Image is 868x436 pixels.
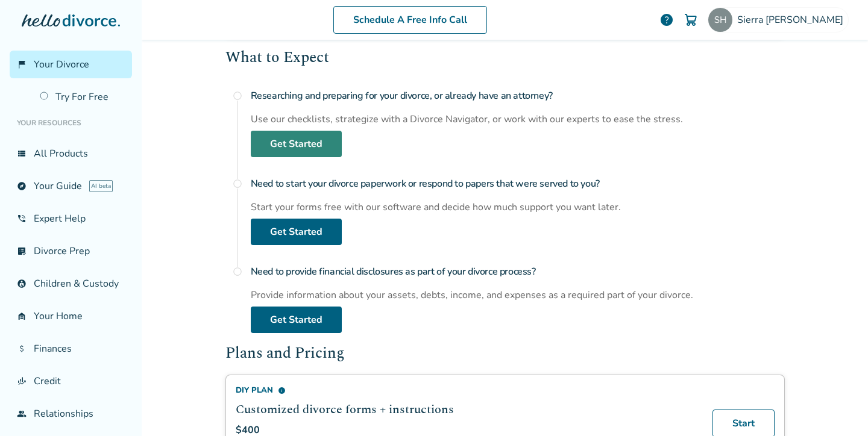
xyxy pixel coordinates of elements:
[251,219,342,245] a: Get Started
[10,140,132,167] a: view_listAll Products
[17,409,27,419] span: group
[10,302,132,330] a: garage_homeYour Home
[10,205,132,232] a: phone_in_talkExpert Help
[34,58,89,71] span: Your Divorce
[808,378,868,436] iframe: Chat Widget
[10,51,132,78] a: flag_2Your Divorce
[708,8,732,32] img: sierra.hinson@gmail.com
[737,13,848,26] span: Sierra [PERSON_NAME]
[236,400,698,419] h2: Customized divorce forms + instructions
[10,111,132,135] li: Your Resources
[17,279,27,288] span: account_child
[251,201,785,214] div: Start your forms free with our software and decide how much support you want later.
[33,83,132,111] a: Try For Free
[233,179,242,188] span: radio_button_unchecked
[10,172,132,200] a: exploreYour GuideAI beta
[251,131,342,157] a: Get Started
[17,376,27,386] span: finance_mode
[17,344,27,353] span: attach_money
[659,13,674,27] a: help
[17,149,27,158] span: view_list
[251,307,342,333] a: Get Started
[10,335,132,363] a: attach_moneyFinances
[233,91,242,101] span: radio_button_unchecked
[225,47,785,70] h2: What to Expect
[10,367,132,395] a: finance_modeCredit
[251,172,785,196] h4: Need to start your divorce paperwork or respond to papers that were served to you?
[17,214,27,223] span: phone_in_talk
[278,387,286,394] span: info
[10,400,132,428] a: groupRelationships
[684,13,698,27] img: Cart
[225,343,785,366] h2: Plans and Pricing
[233,267,242,276] span: radio_button_unchecked
[10,270,132,297] a: account_childChildren & Custody
[251,288,785,302] div: Provide information about your assets, debts, income, and expenses as a required part of your div...
[17,246,27,256] span: list_alt_check
[251,113,785,126] div: Use our checklists, strategize with a Divorce Navigator, or work with our experts to ease the str...
[236,385,698,396] div: DIY Plan
[89,180,113,192] span: AI beta
[10,237,132,265] a: list_alt_checkDivorce Prep
[17,181,27,191] span: explore
[333,6,487,34] a: Schedule A Free Info Call
[251,84,785,108] h4: Researching and preparing for your divorce, or already have an attorney?
[17,60,27,69] span: flag_2
[251,260,785,284] h4: Need to provide financial disclosures as part of your divorce process?
[17,311,27,321] span: garage_home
